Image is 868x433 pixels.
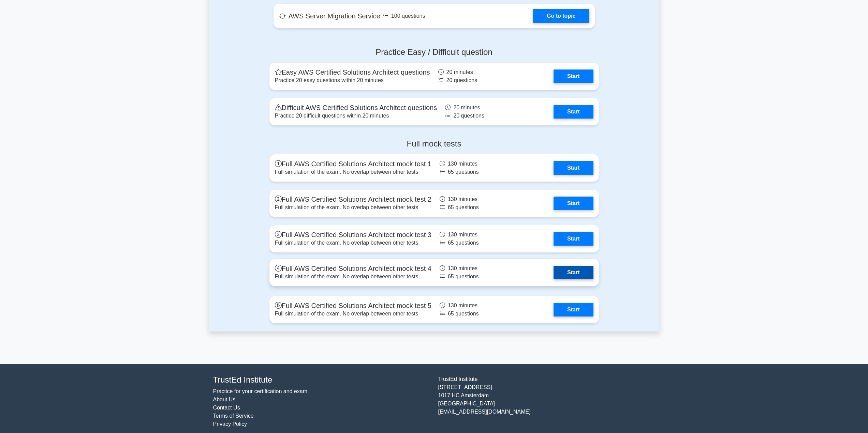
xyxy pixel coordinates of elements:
a: Start [554,266,593,279]
div: TrustEd Institute [STREET_ADDRESS] 1017 HC Amsterdam [GEOGRAPHIC_DATA] [EMAIL_ADDRESS][DOMAIN_NAME] [434,375,659,429]
a: Start [554,105,593,119]
a: Contact Us [213,405,240,411]
a: Start [554,69,593,83]
a: Practice for your certification and exam [213,388,308,394]
a: Privacy Policy [213,421,247,427]
a: Go to topic [533,9,589,23]
a: Start [554,161,593,175]
a: Start [554,232,593,246]
a: Start [554,303,593,316]
a: Terms of Service [213,413,254,419]
a: Start [554,197,593,210]
h4: Full mock tests [269,139,599,149]
a: About Us [213,397,236,402]
h4: TrustEd Institute [213,375,430,385]
h4: Practice Easy / Difficult question [269,47,599,57]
